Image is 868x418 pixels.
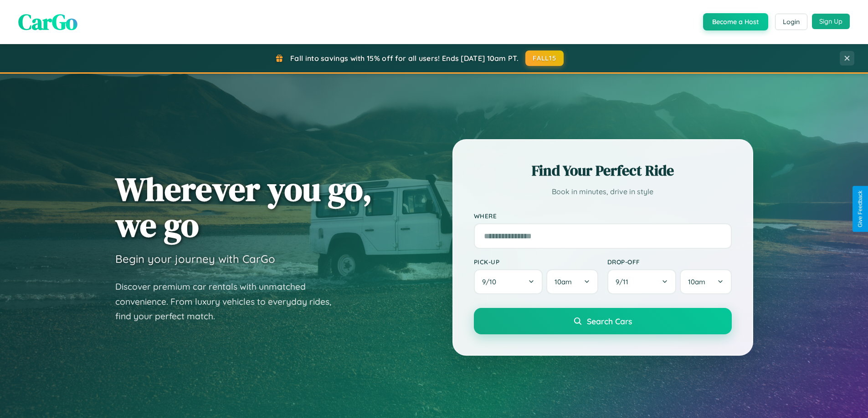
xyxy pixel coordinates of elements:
h3: Begin your journey with CarGo [115,252,275,266]
button: Login [775,14,807,30]
span: 9 / 11 [616,277,633,286]
label: Where [474,212,732,220]
button: 9/10 [474,269,543,294]
button: FALL15 [525,50,564,66]
span: 10am [688,277,705,286]
span: Search Cars [587,316,632,326]
button: Search Cars [474,308,732,334]
span: CarGo [18,7,77,37]
span: Fall into savings with 15% off for all users! Ends [DATE] 10am PT. [290,54,519,63]
h1: Wherever you go, we go [115,171,372,243]
span: 10am [555,277,572,286]
button: Become a Host [703,13,768,30]
button: 10am [680,269,731,294]
p: Discover premium car rentals with unmatched convenience. From luxury vehicles to everyday rides, ... [115,279,343,324]
button: 9/11 [607,269,677,294]
div: Give Feedback [857,191,863,227]
button: Sign Up [812,14,850,29]
button: 10am [546,269,598,294]
span: 9 / 10 [482,277,501,286]
label: Pick-up [474,258,598,266]
p: Book in minutes, drive in style [474,185,732,198]
h2: Find Your Perfect Ride [474,161,732,181]
label: Drop-off [607,258,732,266]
